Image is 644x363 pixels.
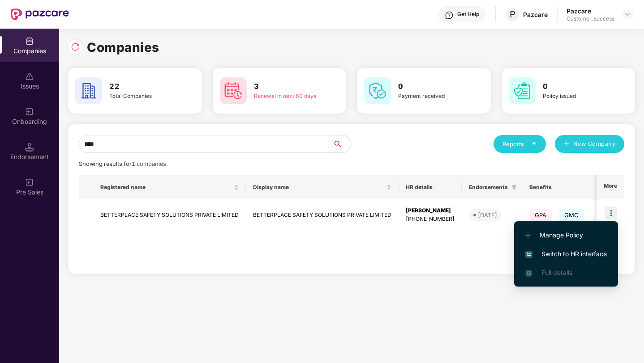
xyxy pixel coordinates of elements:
div: Customer_success [567,15,614,22]
img: svg+xml;base64,PHN2ZyB3aWR0aD0iMjAiIGhlaWdodD0iMjAiIHZpZXdCb3g9IjAgMCAyMCAyMCIgZmlsbD0ibm9uZSIgeG... [25,107,34,116]
span: Manage Policy [525,230,607,240]
img: svg+xml;base64,PHN2ZyB4bWxucz0iaHR0cDovL3d3dy53My5vcmcvMjAwMC9zdmciIHdpZHRoPSI2MCIgaGVpZ2h0PSI2MC... [75,77,102,104]
th: HR details [399,175,462,199]
div: [PERSON_NAME] [406,207,455,215]
img: svg+xml;base64,PHN2ZyB4bWxucz0iaHR0cDovL3d3dy53My5vcmcvMjAwMC9zdmciIHdpZHRoPSI2MCIgaGVpZ2h0PSI2MC... [364,77,391,104]
div: Policy issued [543,92,610,101]
td: BETTERPLACE SAFETY SOLUTIONS PRIVATE LIMITED [93,199,246,231]
img: svg+xml;base64,PHN2ZyB3aWR0aD0iMTQuNSIgaGVpZ2h0PSIxNC41IiB2aWV3Qm94PSIwIDAgMTYgMTYiIGZpbGw9Im5vbm... [25,143,34,152]
img: svg+xml;base64,PHN2ZyBpZD0iSGVscC0zMngzMiIgeG1sbnM9Imh0dHA6Ly93d3cudzMub3JnLzIwMDAvc3ZnIiB3aWR0aD... [445,11,454,20]
span: search [332,140,351,148]
span: New Company [573,139,616,148]
span: filter [511,185,517,190]
div: Get Help [457,11,479,18]
img: svg+xml;base64,PHN2ZyB4bWxucz0iaHR0cDovL3d3dy53My5vcmcvMjAwMC9zdmciIHdpZHRoPSI2MCIgaGVpZ2h0PSI2MC... [220,77,247,104]
div: Total Companies [109,92,176,101]
span: GMC [559,209,584,221]
span: Display name [253,184,385,191]
div: Pazcare [567,7,614,15]
div: Payment received [398,92,465,101]
h3: 3 [254,81,321,93]
span: GPA [529,209,552,221]
img: svg+xml;base64,PHN2ZyB4bWxucz0iaHR0cDovL3d3dy53My5vcmcvMjAwMC9zdmciIHdpZHRoPSIxMi4yMDEiIGhlaWdodD... [525,233,531,238]
img: svg+xml;base64,PHN2ZyBpZD0iRHJvcGRvd24tMzJ4MzIiIHhtbG5zPSJodHRwOi8vd3d3LnczLm9yZy8yMDAwL3N2ZyIgd2... [624,11,631,18]
div: [PHONE_NUMBER] [406,215,455,224]
div: Pazcare [523,10,548,19]
div: Reports [502,139,537,148]
span: Full details [541,269,572,276]
img: svg+xml;base64,PHN2ZyB3aWR0aD0iMjAiIGhlaWdodD0iMjAiIHZpZXdCb3g9IjAgMCAyMCAyMCIgZmlsbD0ibm9uZSIgeG... [25,178,34,187]
img: svg+xml;base64,PHN2ZyB4bWxucz0iaHR0cDovL3d3dy53My5vcmcvMjAwMC9zdmciIHdpZHRoPSIxNiIgaGVpZ2h0PSIxNi... [525,251,532,258]
th: Registered name [93,175,246,199]
th: Benefits [522,175,602,199]
span: Switch to HR interface [525,249,607,259]
th: More [597,175,624,199]
img: svg+xml;base64,PHN2ZyBpZD0iQ29tcGFuaWVzIiB4bWxucz0iaHR0cDovL3d3dy53My5vcmcvMjAwMC9zdmciIHdpZHRoPS... [25,37,34,46]
img: icon [605,207,617,219]
div: Renewal in next 60 days [254,92,321,101]
span: plus [564,141,570,148]
span: Endorsements [469,184,508,191]
th: Display name [246,175,399,199]
span: caret-down [531,141,537,147]
span: P [510,9,515,20]
img: svg+xml;base64,PHN2ZyB4bWxucz0iaHR0cDovL3d3dy53My5vcmcvMjAwMC9zdmciIHdpZHRoPSIxNi4zNjMiIGhlaWdodD... [525,270,532,277]
span: filter [510,182,519,193]
img: New Pazcare Logo [11,8,69,20]
img: svg+xml;base64,PHN2ZyB4bWxucz0iaHR0cDovL3d3dy53My5vcmcvMjAwMC9zdmciIHdpZHRoPSI2MCIgaGVpZ2h0PSI2MC... [509,77,536,104]
div: [DATE] [478,211,497,219]
h3: 22 [109,81,176,93]
h3: 0 [543,81,610,93]
span: Showing results for [79,160,167,167]
button: plusNew Company [555,135,624,153]
button: search [332,135,351,153]
span: 1 companies. [132,160,167,167]
img: svg+xml;base64,PHN2ZyBpZD0iUmVsb2FkLTMyeDMyIiB4bWxucz0iaHR0cDovL3d3dy53My5vcmcvMjAwMC9zdmciIHdpZH... [71,42,80,51]
td: BETTERPLACE SAFETY SOLUTIONS PRIVATE LIMITED [246,199,399,231]
img: svg+xml;base64,PHN2ZyBpZD0iSXNzdWVzX2Rpc2FibGVkIiB4bWxucz0iaHR0cDovL3d3dy53My5vcmcvMjAwMC9zdmciIH... [25,72,34,81]
h3: 0 [398,81,465,93]
span: Registered name [100,184,232,191]
h1: Companies [87,38,159,57]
